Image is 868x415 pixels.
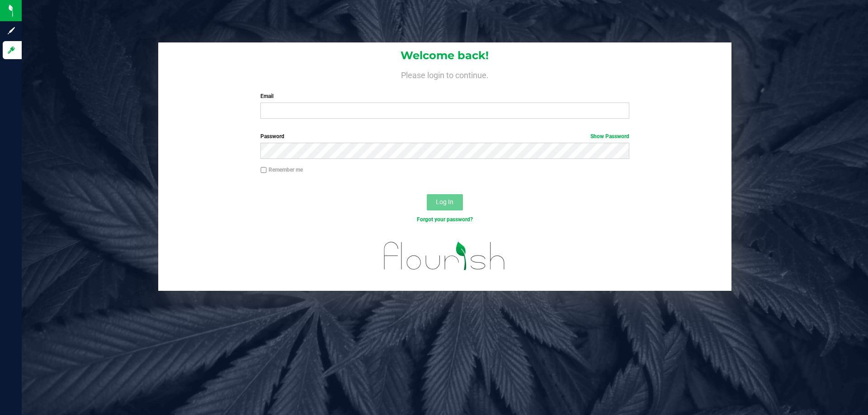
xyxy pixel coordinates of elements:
[7,26,16,35] inline-svg: Sign up
[260,92,629,100] label: Email
[590,133,629,140] a: Show Password
[260,133,284,140] span: Password
[417,216,473,223] a: Forgot your password?
[158,50,731,61] h1: Welcome back!
[260,166,303,174] label: Remember me
[436,198,453,205] span: Log In
[7,46,16,55] inline-svg: Log in
[158,69,731,79] h4: Please login to continue.
[373,233,516,279] img: flourish_logo.svg
[260,167,267,173] input: Remember me
[427,194,463,210] button: Log In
